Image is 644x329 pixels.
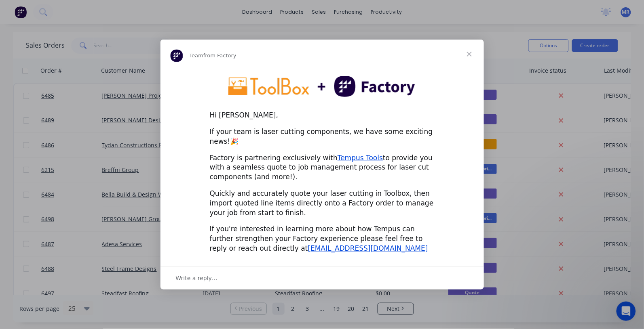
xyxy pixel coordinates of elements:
[160,266,484,289] div: Open conversation and reply
[338,154,383,162] a: Tempus Tools
[210,224,435,253] div: If you're interested in learning more about how Tempus can further strengthen your Factory experi...
[203,52,236,59] span: from Factory
[210,189,435,218] div: Quickly and accurately quote your laser cutting in Toolbox, then import quoted line items directl...
[455,40,484,69] span: Close
[210,127,435,147] div: If your team is laser cutting components, we have some exciting news!🎉
[308,244,428,252] a: [EMAIL_ADDRESS][DOMAIN_NAME]
[170,49,183,62] img: Profile image for Team
[210,153,435,182] div: Factory is partnering exclusively with to provide you with a seamless quote to job management pro...
[176,273,218,283] span: Write a reply…
[210,111,435,120] div: Hi [PERSON_NAME],
[190,52,203,59] span: Team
